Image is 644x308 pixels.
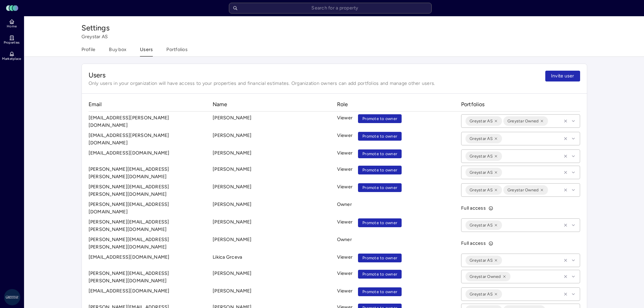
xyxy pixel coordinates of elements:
[213,236,332,251] p: [PERSON_NAME]
[109,46,126,56] button: Buy box
[362,255,397,261] span: Promote to owner
[229,3,432,14] input: Search for a property
[362,184,397,191] span: Promote to owner
[358,254,402,262] button: Promote to owner
[494,187,498,193] div: Remove Greystar AS
[502,273,506,280] div: Remove Greystar Owned
[494,222,498,229] div: Remove Greystar AS
[358,270,402,279] button: Promote to owner
[213,114,332,129] p: [PERSON_NAME]
[337,132,353,147] p: Viewer
[470,118,493,124] div: Greystar AS
[337,218,353,233] p: Viewer
[89,114,208,129] p: [EMAIL_ADDRESS][PERSON_NAME][DOMAIN_NAME]
[81,34,108,40] span: Greystar AS
[494,118,498,124] div: Remove Greystar AS
[81,23,587,33] h5: Settings
[89,71,539,80] span: Users
[4,41,20,45] span: Properties
[358,132,402,141] button: Promote to owner
[213,183,332,198] p: [PERSON_NAME]
[358,218,402,227] button: Promote to owner
[494,169,498,176] div: Remove Greystar AS
[2,57,21,61] span: Marketplace
[89,100,208,109] h4: Email
[494,135,498,142] div: Remove Greystar AS
[213,100,332,109] h4: Name
[89,218,208,233] p: [PERSON_NAME][EMAIL_ADDRESS][PERSON_NAME][DOMAIN_NAME]
[89,236,208,251] p: [PERSON_NAME][EMAIL_ADDRESS][PERSON_NAME][DOMAIN_NAME]
[470,169,493,176] div: Greystar AS
[213,287,332,301] p: [PERSON_NAME]
[362,167,397,173] span: Promote to owner
[545,71,580,81] button: Invite user
[362,150,397,157] span: Promote to owner
[89,149,208,163] p: [EMAIL_ADDRESS][DOMAIN_NAME]
[81,46,188,56] div: Settings tabs
[213,218,332,233] p: [PERSON_NAME]
[89,166,208,181] p: [PERSON_NAME][EMAIL_ADDRESS][PERSON_NAME][DOMAIN_NAME]
[507,118,539,124] div: Greystar Owned
[470,153,493,160] div: Greystar AS
[540,118,544,124] div: Remove Greystar Owned
[337,287,353,301] p: Viewer
[461,100,580,109] h4: Portfolios
[89,201,208,216] p: [PERSON_NAME][EMAIL_ADDRESS][DOMAIN_NAME]
[337,270,353,285] p: Viewer
[166,46,188,56] button: Portfolios
[213,166,332,181] p: [PERSON_NAME]
[337,100,456,109] h4: Role
[507,187,539,193] div: Greystar Owned
[461,205,486,212] p: Full access
[362,133,397,140] span: Promote to owner
[540,187,544,193] div: Remove Greystar Owned
[358,183,402,192] button: Promote to owner
[470,257,493,264] div: Greystar AS
[470,291,493,298] div: Greystar AS
[362,271,397,278] span: Promote to owner
[4,289,20,305] img: Greystar AS
[337,201,352,216] p: Owner
[461,240,486,247] p: Full access
[337,166,353,181] p: Viewer
[213,149,332,163] p: [PERSON_NAME]
[470,135,493,142] div: Greystar AS
[494,257,498,264] div: Remove Greystar AS
[89,287,208,301] p: [EMAIL_ADDRESS][DOMAIN_NAME]
[140,46,153,56] button: Users
[7,24,17,28] span: Home
[358,166,402,174] button: Promote to owner
[470,273,501,280] div: Greystar Owned
[213,254,332,267] p: Likica Grceva
[358,149,402,158] button: Promote to owner
[551,72,574,80] span: Invite user
[337,183,353,198] p: Viewer
[337,149,353,163] p: Viewer
[470,222,493,229] div: Greystar AS
[358,114,402,123] button: Promote to owner
[337,236,352,251] p: Owner
[89,270,208,285] p: [PERSON_NAME][EMAIL_ADDRESS][PERSON_NAME][DOMAIN_NAME]
[362,219,397,226] span: Promote to owner
[494,153,498,160] div: Remove Greystar AS
[494,291,498,298] div: Remove Greystar AS
[89,80,539,87] span: Only users in your organization will have access to your properties and financial estimates. Orga...
[362,288,397,295] span: Promote to owner
[213,270,332,285] p: [PERSON_NAME]
[337,114,353,129] p: Viewer
[89,183,208,198] p: [PERSON_NAME][EMAIL_ADDRESS][PERSON_NAME][DOMAIN_NAME]
[362,115,397,122] span: Promote to owner
[213,132,332,147] p: [PERSON_NAME]
[358,287,402,296] button: Promote to owner
[81,46,96,56] button: Profile
[337,254,353,267] p: Viewer
[89,254,208,267] p: [EMAIL_ADDRESS][DOMAIN_NAME]
[470,187,493,193] div: Greystar AS
[213,201,332,216] p: [PERSON_NAME]
[89,132,208,147] p: [EMAIL_ADDRESS][PERSON_NAME][DOMAIN_NAME]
